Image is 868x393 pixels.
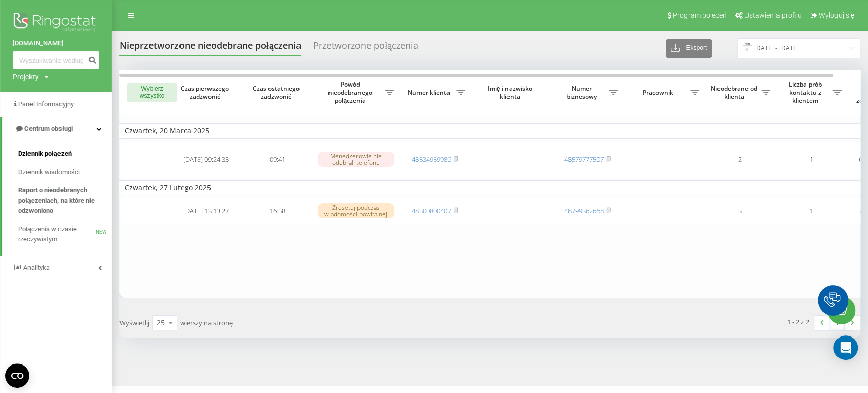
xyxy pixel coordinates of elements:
td: 1 [775,141,847,178]
a: 48534959986 [412,155,451,164]
button: Eksport [666,39,712,58]
img: Ringostat logo [13,10,99,36]
a: Raport o nieodebranych połączeniach, na które nie odzwoniono [18,181,112,220]
span: Pracownik [628,89,690,97]
td: 2 [704,141,775,178]
span: Raport o nieodebranych połączeniach, na które nie odzwoniono [18,185,107,216]
a: Dziennik wiadomości [18,163,112,181]
a: Połączenia w czasie rzeczywistymNEW [18,220,112,248]
a: 48500800407 [412,206,451,215]
td: [DATE] 13:13:27 [170,198,242,224]
span: Imię i nazwisko klienta [479,85,543,100]
span: Program poleceń [673,11,727,19]
div: Open Intercom Messenger [833,335,858,360]
span: Liczba prób kontaktu z klientem [781,80,832,104]
span: Dziennik połączeń [18,149,72,159]
input: Wyszukiwanie według numeru [13,51,99,69]
span: Czas ostatniego zadzwonić [250,85,305,100]
span: Numer klienta [404,89,456,97]
div: Przetworzone połączenia [313,40,418,56]
span: Ustawienia profilu [744,11,801,19]
span: Powód nieodebranego połączenia [318,80,385,104]
button: Open CMP widget [5,363,29,388]
a: [DOMAIN_NAME] [13,38,99,48]
span: Numer biznesowy [557,85,609,100]
div: Menedżerowie nie odebrali telefonu [318,152,394,167]
td: 3 [704,198,775,224]
td: 09:41 [242,141,313,178]
td: [DATE] 09:24:33 [170,141,242,178]
span: wierszy na stronę [180,318,233,327]
span: Wyświetlij [119,318,149,327]
td: 16:58 [242,198,313,224]
button: Wybierz wszystko [127,83,177,102]
a: 48579777507 [564,155,604,164]
div: 1 - 2 z 2 [787,317,809,327]
div: Nieprzetworzone nieodebrane połączenia [119,40,301,56]
span: Połączenia w czasie rzeczywistym [18,224,96,244]
span: Analityka [23,264,50,271]
div: Projekty [13,72,39,82]
span: Dziennik wiadomości [18,167,80,177]
span: Czas pierwszego zadzwonić [178,85,233,100]
a: 48799362668 [564,206,604,215]
a: Dziennik połączeń [18,145,112,163]
div: 25 [157,318,165,328]
td: 1 [775,198,847,224]
div: Zresetuj podczas wiadomości powitalnej [318,203,394,218]
a: Centrum obsługi [2,117,112,141]
span: Panel Informacyjny [18,100,74,108]
span: Wyloguj się [818,11,854,19]
span: Nieodebrane od klienta [709,85,761,100]
span: Centrum obsługi [24,125,73,132]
